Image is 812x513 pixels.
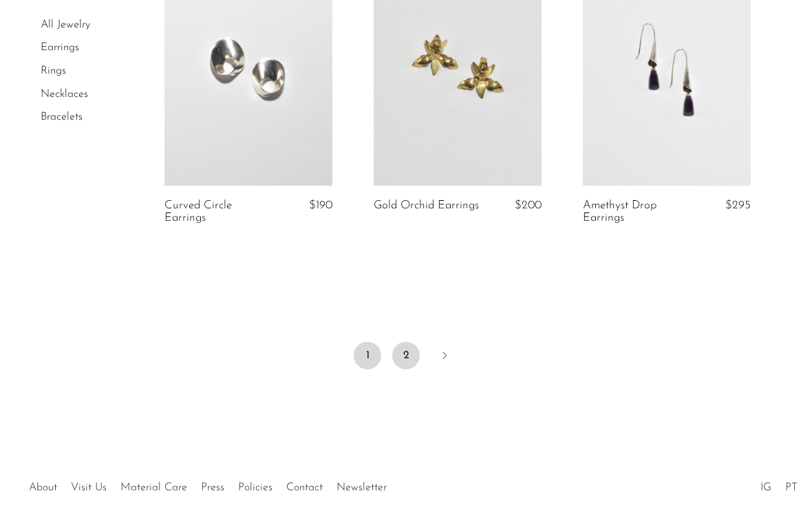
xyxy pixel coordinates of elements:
a: Press [201,482,224,493]
a: Rings [41,65,66,76]
span: 1 [354,342,381,369]
a: Curved Circle Earrings [164,199,274,225]
span: $200 [515,199,542,211]
ul: Quick links [22,471,394,497]
a: Bracelets [41,111,83,122]
ul: Social Medias [754,471,804,497]
a: Earrings [41,43,79,54]
a: Necklaces [41,89,88,100]
a: PT [785,482,798,493]
a: All Jewelry [41,19,90,30]
span: $295 [725,199,751,211]
a: Material Care [120,482,187,493]
a: About [29,482,57,493]
a: Amethyst Drop Earrings [583,199,692,225]
a: Next [431,342,458,372]
a: Visit Us [71,482,107,493]
a: Policies [238,482,273,493]
span: $190 [309,199,332,211]
a: Gold Orchid Earrings [374,199,479,212]
a: IG [760,482,771,493]
a: 2 [392,342,420,369]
